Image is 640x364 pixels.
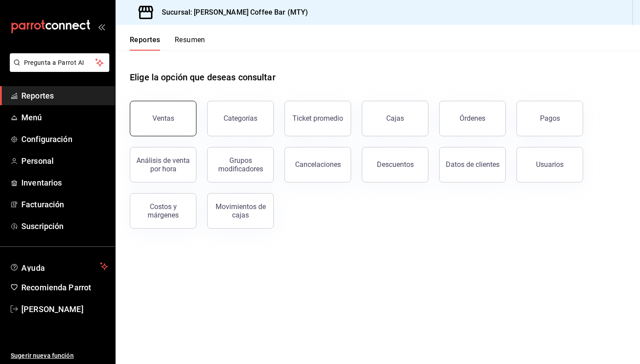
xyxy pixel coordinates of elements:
[213,156,268,173] div: Grupos modificadores
[386,114,404,123] div: Cajas
[6,64,109,74] a: Pregunta a Parrot AI
[130,147,196,182] button: Análisis de venta por hora
[130,71,276,84] h1: Elige la opción que deseas consultar
[175,36,205,51] button: Resumen
[540,114,560,123] div: Pagos
[446,160,500,169] div: Datos de clientes
[439,147,506,182] button: Datos de clientes
[21,155,108,167] span: Personal
[21,261,96,272] span: Ayuda
[516,147,583,182] button: Usuarios
[207,193,274,229] button: Movimientos de cajas
[207,147,274,182] button: Grupos modificadores
[130,36,160,51] button: Reportes
[284,101,351,136] button: Ticket promedio
[21,198,108,210] span: Facturación
[152,114,174,123] div: Ventas
[21,303,108,315] span: [PERSON_NAME]
[207,101,274,136] button: Categorías
[136,156,191,173] div: Análisis de venta por hora
[21,90,108,102] span: Reportes
[21,177,108,189] span: Inventarios
[284,147,351,182] button: Cancelaciones
[130,101,196,136] button: Ventas
[21,133,108,145] span: Configuración
[130,36,205,51] div: navigation tabs
[98,23,105,30] button: open_drawer_menu
[155,7,308,18] h3: Sucursal: [PERSON_NAME] Coffee Bar (MTY)
[136,202,191,219] div: Costos y márgenes
[516,101,583,136] button: Pagos
[362,147,428,182] button: Descuentos
[21,220,108,232] span: Suscripción
[295,160,341,169] div: Cancelaciones
[21,111,108,123] span: Menú
[460,114,485,123] div: Órdenes
[536,160,564,169] div: Usuarios
[130,193,196,229] button: Costos y márgenes
[377,160,414,169] div: Descuentos
[292,114,343,123] div: Ticket promedio
[24,58,96,67] span: Pregunta a Parrot AI
[362,101,428,136] button: Cajas
[439,101,506,136] button: Órdenes
[21,281,108,293] span: Recomienda Parrot
[224,114,257,123] div: Categorías
[11,351,108,360] span: Sugerir nueva función
[213,202,268,219] div: Movimientos de cajas
[10,53,109,72] button: Pregunta a Parrot AI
